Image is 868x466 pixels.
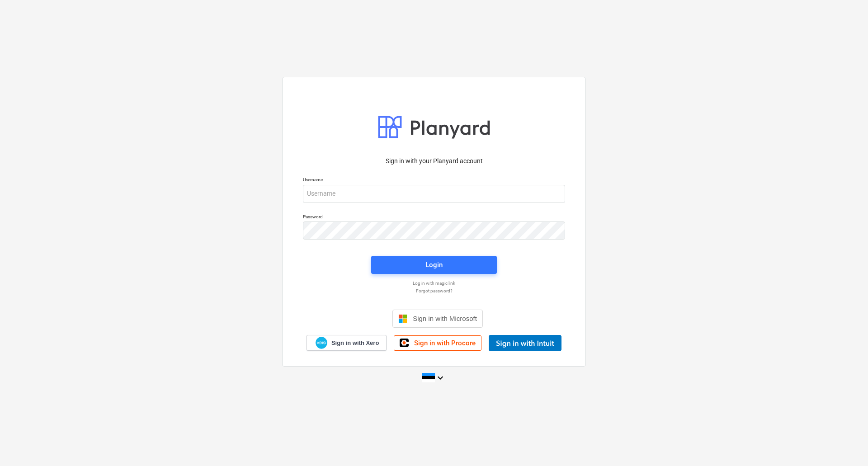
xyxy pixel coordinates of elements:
a: Sign in with Procore [394,335,481,351]
p: Username [303,177,565,184]
div: Login [425,259,443,271]
input: Username [303,185,565,203]
img: Xero logo [316,337,327,349]
p: Password [303,214,565,221]
a: Sign in with Xero [307,335,387,351]
span: Sign in with Xero [331,339,379,347]
i: keyboard_arrow_down [435,372,446,383]
img: Microsoft logo [398,314,407,323]
button: Login [371,256,497,274]
span: Sign in with Procore [414,339,476,347]
a: Forgot password? [298,288,570,294]
a: Log in with magic link [298,280,570,286]
p: Sign in with your Planyard account [303,156,565,166]
span: Sign in with Microsoft [413,315,477,322]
